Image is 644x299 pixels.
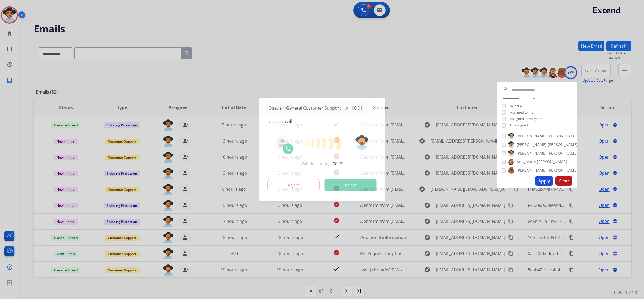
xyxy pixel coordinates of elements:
[548,142,578,147] span: [PERSON_NAME]
[517,168,547,173] span: [PERSON_NAME]
[352,105,363,111] span: 00:01
[344,106,349,110] mat-icon: timer
[535,176,553,186] button: Apply
[517,159,536,165] span: Ann_Marie
[266,104,284,111] p: Queue
[537,159,567,165] span: [PERSON_NAME]
[503,87,508,92] mat-icon: search
[548,151,578,156] span: [PERSON_NAME]
[510,104,524,108] span: Select all
[354,135,369,150] img: avatar
[285,145,291,152] img: call-icon
[555,176,572,186] button: Clear
[517,151,547,156] span: [PERSON_NAME]
[614,289,639,296] p: 0.20.1027RC
[510,110,533,115] span: Assigned to me
[510,123,528,128] span: Unassigned
[278,139,287,147] img: agent-avatar
[325,179,377,191] button: Accept
[284,105,343,111] span: General Customer Support
[301,161,332,166] span: Wait time at ring:
[548,168,578,173] span: [PERSON_NAME]
[372,106,376,110] img: close-button
[268,179,320,191] button: Reject
[517,133,547,139] span: [PERSON_NAME]
[264,118,380,125] span: Inbound call
[517,142,547,147] span: [PERSON_NAME]
[548,133,578,139] span: [PERSON_NAME]
[510,117,542,121] span: Assigned to everyone
[333,160,343,167] span: 00:09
